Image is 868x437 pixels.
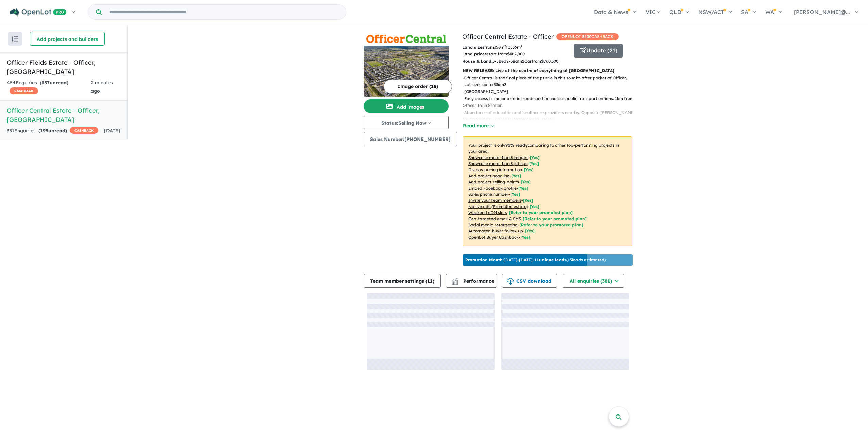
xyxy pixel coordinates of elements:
[468,161,528,166] u: Showcase more than 3 listings
[519,222,583,227] span: [Refer to your promoted plan]
[452,278,494,284] span: Performance
[541,59,558,64] u: $ 760,300
[493,59,499,64] u: 3-5
[794,9,850,15] span: [PERSON_NAME]@...
[364,32,449,97] a: Officer Central Estate - Officer LogoOfficer Central Estate - Officer
[364,46,449,97] img: Officer Central Estate - Officer
[7,127,98,135] div: 381 Enquir ies
[574,44,623,58] button: Update (21)
[468,216,521,221] u: Geo-targeted email & SMS
[462,45,484,50] b: Land sizes
[507,51,525,56] u: $ 482,000
[468,192,508,197] u: Sales phone number
[523,198,533,203] span: [ Yes ]
[91,80,113,94] span: 2 minutes ago
[12,36,18,42] img: sort.svg
[364,132,457,146] button: Sales Number:[PHONE_NUMBER]
[366,35,446,43] img: Officer Central Estate - Officer Logo
[505,143,528,148] b: 95 % ready
[364,274,441,288] button: Team member settings (11)
[511,173,521,178] span: [ Yes ]
[520,234,530,240] span: [Yes]
[364,116,449,129] button: Status:Selling Now
[463,109,638,123] p: - Abundance of education and healthcare providers nearby. Opposite [PERSON_NAME][GEOGRAPHIC_DATA]...
[462,51,569,58] p: start from
[494,45,506,50] u: 350 m
[463,88,638,95] p: - [GEOGRAPHIC_DATA]
[463,67,632,74] p: NEW RELEASE: Live at the centre of everything at [GEOGRAPHIC_DATA]
[504,44,506,48] sup: 2
[529,161,539,166] span: [ Yes ]
[563,274,624,288] button: All enquiries (381)
[468,222,518,227] u: Social media retargeting
[7,58,120,76] h5: Officer Fields Estate - Officer , [GEOGRAPHIC_DATA]
[510,45,522,50] u: 536 m
[465,257,606,263] p: [DATE] - [DATE] - ( 15 leads estimated)
[40,80,68,86] strong: ( unread)
[525,228,535,233] span: [Yes]
[462,59,493,64] b: House & Land:
[556,33,619,40] span: OPENLOT $ 200 CASHBACK
[7,106,120,124] h5: Officer Central Estate - Officer , [GEOGRAPHIC_DATA]
[7,79,91,95] div: 454 Enquir ies
[30,32,105,46] button: Add projects and builders
[103,5,345,19] input: Try estate name, suburb, builder or developer
[104,128,120,134] span: [DATE]
[507,278,514,285] img: download icon
[364,99,449,113] button: Add images
[468,228,523,233] u: Automated buyer follow-up
[468,179,519,184] u: Add project selling-points
[463,122,495,130] button: Read more
[521,179,531,184] span: [ Yes ]
[38,128,67,134] strong: ( unread)
[468,198,521,203] u: Invite your team members
[40,128,48,134] span: 195
[534,257,566,262] b: 11 unique leads
[509,210,573,215] span: [Refer to your promoted plan]
[510,192,520,197] span: [ Yes ]
[530,155,540,160] span: [ Yes ]
[462,33,554,41] a: Officer Central Estate - Officer
[468,234,519,240] u: OpenLot Buyer Cashback
[463,136,632,246] p: Your project is only comparing to other top-performing projects in your area: - - - - - - - - - -...
[468,167,522,172] u: Display pricing information
[502,274,557,288] button: CSV download
[462,58,569,65] p: Bed Bath Car from
[10,87,38,94] span: CASHBACK
[530,204,539,209] span: [Yes]
[468,204,528,209] u: Native ads (Promoted estate)
[468,173,510,178] u: Add project headline
[446,274,497,288] button: Performance
[384,80,452,93] button: Image order (18)
[463,75,638,81] p: - Officer Central is the final piece of the puzzle in this sought-after pocket of Officer.
[463,95,638,109] p: - Easy access to major arterial roads and boundless public transport options. 1km from Officer Tr...
[524,167,534,172] span: [ Yes ]
[506,59,513,64] u: 2-3
[518,185,528,191] span: [ Yes ]
[468,155,528,160] u: Showcase more than 3 images
[10,8,67,17] img: Openlot PRO Logo White
[468,185,517,191] u: Embed Facebook profile
[522,59,524,64] u: 2
[451,280,458,285] img: bar-chart.svg
[463,81,638,88] p: - Lot sizes up to 536m2
[462,44,569,51] p: from
[521,44,522,48] sup: 2
[506,45,522,50] span: to
[465,257,504,262] b: Promotion Month:
[523,216,587,221] span: [Refer to your promoted plan]
[427,278,433,284] span: 11
[468,210,507,215] u: Weekend eDM slots
[41,80,50,86] span: 337
[451,278,457,282] img: line-chart.svg
[70,127,98,134] span: CASHBACK
[462,51,487,56] b: Land prices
